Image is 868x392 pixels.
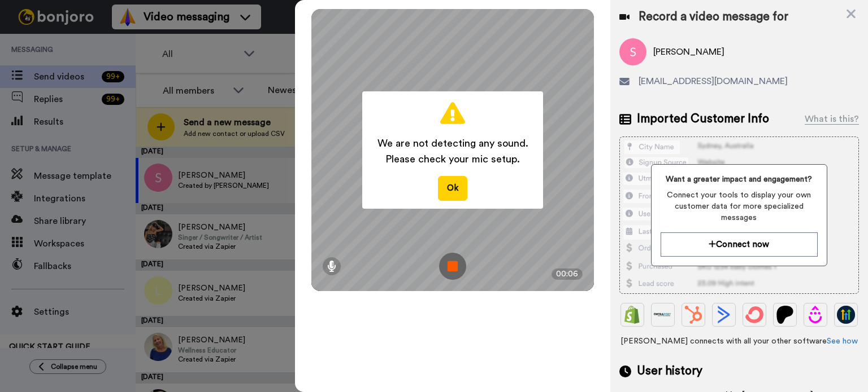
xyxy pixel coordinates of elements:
div: Domain: [DOMAIN_NAME] [29,29,124,38]
img: tab_keywords_by_traffic_grey.svg [112,65,121,74]
a: See how [827,337,858,345]
span: We are not detecting any sound. [377,135,528,151]
img: ConvertKit [745,306,763,324]
button: Connect now [661,232,818,257]
span: [EMAIL_ADDRESS][DOMAIN_NAME] [639,74,788,88]
img: ic_record_stop.svg [439,253,466,280]
img: Patreon [776,306,794,324]
img: GoHighLevel [837,306,855,324]
img: Drip [806,306,824,324]
div: Domain Overview [43,67,101,74]
div: What is this? [805,112,859,126]
img: Hubspot [684,306,702,324]
div: v 4.0.25 [32,18,55,27]
div: 00:06 [552,268,583,280]
span: [PERSON_NAME] connects with all your other software [619,336,859,347]
img: website_grey.svg [18,29,27,38]
img: ActiveCampaign [715,306,733,324]
span: Connect your tools to display your own customer data for more specialized messages [661,190,818,223]
button: Ok [438,176,467,200]
span: Please check your mic setup. [377,151,528,167]
span: User history [637,363,702,380]
img: logo_orange.svg [18,18,27,27]
img: Shopify [623,306,641,324]
img: tab_domain_overview_orange.svg [31,65,40,74]
div: Keywords by Traffic [125,67,190,74]
span: Imported Customer Info [637,111,769,127]
img: Ontraport [654,306,672,324]
span: Want a greater impact and engagement? [661,174,818,185]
